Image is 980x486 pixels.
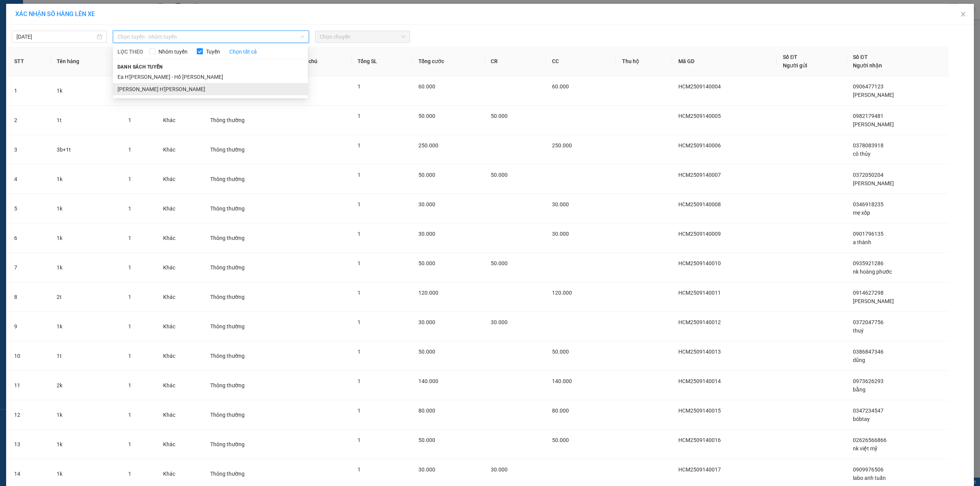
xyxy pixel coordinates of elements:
[853,269,892,275] span: nk hoàng phước
[16,33,95,41] input: 14/09/2025
[853,298,894,304] span: [PERSON_NAME]
[8,135,51,165] td: 3
[8,194,51,223] td: 5
[853,349,884,355] span: 0386847346
[157,430,204,459] td: Khác
[128,235,131,241] span: 1
[118,47,143,56] span: LỌC THEO
[157,106,204,135] td: Khác
[783,54,797,60] span: Số ĐT
[853,121,894,127] span: [PERSON_NAME]
[157,223,204,253] td: Khác
[783,62,807,68] span: Người gửi
[203,47,223,56] span: Tuyến
[128,441,131,447] span: 1
[113,64,168,70] span: Danh sách tuyến
[418,378,438,384] span: 140.000
[157,135,204,165] td: Khác
[118,31,304,42] span: Chọn tuyến - nhóm tuyến
[853,172,884,178] span: 0372050204
[157,282,204,312] td: Khác
[616,47,672,76] th: Thu hộ
[853,408,884,414] span: 0347234547
[485,47,546,76] th: CR
[358,378,361,384] span: 1
[853,437,887,443] span: 02626566866
[155,47,191,56] span: Nhóm tuyến
[358,231,361,237] span: 1
[678,142,721,148] span: HCM2509140006
[552,408,569,414] span: 80.000
[418,172,435,178] span: 50.000
[15,10,95,18] span: XÁC NHẬN SỐ HÀNG LÊN XE
[204,400,293,430] td: Thông thường
[678,466,721,473] span: HCM2509140017
[678,437,721,443] span: HCM2509140016
[8,400,51,430] td: 12
[51,76,122,106] td: 1k
[157,371,204,400] td: Khác
[204,194,293,223] td: Thông thường
[853,239,871,245] span: a thành
[853,113,884,119] span: 0982179481
[853,210,870,216] span: mẹ xốp
[113,83,308,95] li: [PERSON_NAME] H'[PERSON_NAME]
[678,408,721,414] span: HCM2509140015
[678,378,721,384] span: HCM2509140014
[418,83,435,90] span: 60.000
[418,408,435,414] span: 80.000
[418,142,438,148] span: 250.000
[358,172,361,178] span: 1
[552,378,572,384] span: 140.000
[678,260,721,266] span: HCM2509140010
[8,76,51,106] td: 1
[853,357,865,363] span: dũng
[853,231,884,237] span: 0901796135
[51,400,122,430] td: 1k
[128,412,131,418] span: 1
[51,194,122,223] td: 1k
[128,471,131,477] span: 1
[960,11,966,17] span: close
[51,430,122,459] td: 1k
[204,106,293,135] td: Thông thường
[157,400,204,430] td: Khác
[204,165,293,194] td: Thông thường
[678,290,721,296] span: HCM2509140011
[853,180,894,186] span: [PERSON_NAME]
[853,378,884,384] span: 0973626293
[8,253,51,282] td: 7
[418,113,435,119] span: 50.000
[853,83,884,90] span: 0906477123
[204,223,293,253] td: Thông thường
[412,47,485,76] th: Tổng cước
[157,341,204,371] td: Khác
[491,319,508,325] span: 30.000
[853,54,867,60] span: Số ĐT
[552,437,569,443] span: 50.000
[358,290,361,296] span: 1
[204,371,293,400] td: Thông thường
[418,437,435,443] span: 50.000
[204,430,293,459] td: Thông thường
[853,319,884,325] span: 0372047756
[418,319,435,325] span: 30.000
[204,135,293,165] td: Thông thường
[51,223,122,253] td: 1k
[229,47,257,56] a: Chọn tất cả
[491,172,508,178] span: 50.000
[8,47,51,76] th: STT
[128,323,131,329] span: 1
[358,349,361,355] span: 1
[678,172,721,178] span: HCM2509140007
[853,387,866,393] span: bằng
[300,34,305,39] span: down
[358,319,361,325] span: 1
[672,47,777,76] th: Mã GD
[358,201,361,207] span: 1
[678,113,721,119] span: HCM2509140005
[418,260,435,266] span: 50.000
[853,416,870,422] span: bóbtay
[8,312,51,341] td: 9
[552,231,569,237] span: 30.000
